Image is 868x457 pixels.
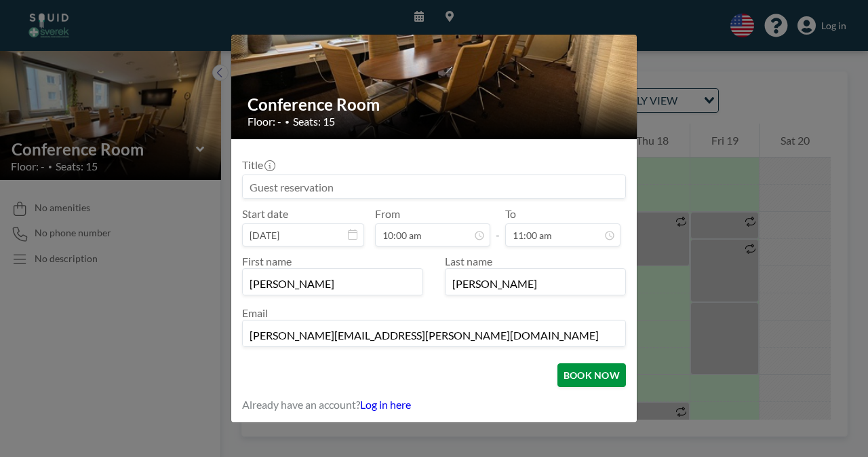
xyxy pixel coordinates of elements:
[446,272,625,295] input: Last name
[375,207,400,221] label: From
[242,255,292,268] label: First name
[285,117,290,127] span: •
[242,207,288,221] label: Start date
[248,115,281,128] span: Floor: -
[242,158,274,172] label: Title
[293,115,335,128] span: Seats: 15
[243,175,625,198] input: Guest reservation
[248,94,622,115] h2: Conference Room
[496,212,500,242] span: -
[243,272,422,295] input: First name
[242,398,360,412] span: Already have an account?
[505,207,516,221] label: To
[445,255,492,268] label: Last name
[243,323,625,346] input: Email
[360,398,411,411] a: Log in here
[557,363,626,387] button: BOOK NOW
[242,306,268,319] label: Email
